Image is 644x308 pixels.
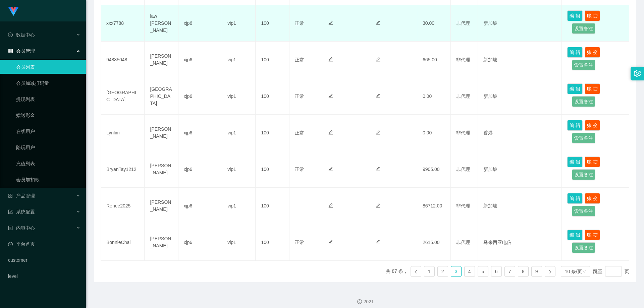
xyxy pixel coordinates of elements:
[145,115,178,151] td: [PERSON_NAME]
[567,120,583,131] button: 编 辑
[456,240,470,245] span: 非代理
[478,224,562,261] td: 马来西亚电信
[491,266,501,276] a: 6
[478,42,562,78] td: 新加坡
[585,47,600,58] button: 账 变
[145,224,178,261] td: [PERSON_NAME]
[465,266,475,276] a: 4
[145,188,178,224] td: [PERSON_NAME]
[222,115,256,151] td: vip1
[16,125,80,138] a: 在线用户
[256,224,289,261] td: 100
[585,10,600,21] button: 账 变
[504,266,515,277] li: 7
[222,5,256,42] td: vip1
[386,266,408,277] li: 共 87 条，
[634,70,641,77] i: 图标: setting
[531,266,542,277] li: 9
[478,266,488,277] li: 5
[256,188,289,224] td: 100
[178,42,222,78] td: xjp6
[8,193,13,198] i: 图标: appstore-o
[491,266,502,277] li: 6
[178,151,222,188] td: xjp6
[178,115,222,151] td: xjp6
[16,157,80,170] a: 充值列表
[101,115,145,151] td: Lynlim
[572,60,595,70] button: 设置备注
[417,188,451,224] td: 86712.00
[376,94,380,98] i: 图标: edit
[593,266,629,277] div: 跳至 页
[585,120,600,131] button: 账 变
[545,266,555,277] li: 下一页
[328,94,333,98] i: 图标: edit
[8,193,35,198] span: 产品管理
[548,270,552,274] i: 图标: right
[414,270,418,274] i: 图标: left
[478,78,562,115] td: 新加坡
[567,230,583,240] button: 编 辑
[572,133,595,143] button: 设置备注
[424,266,434,276] a: 1
[464,266,475,277] li: 4
[8,225,35,231] span: 内容中心
[8,49,13,53] i: 图标: table
[456,94,470,99] span: 非代理
[91,298,639,305] div: 2021
[222,78,256,115] td: vip1
[222,188,256,224] td: vip1
[417,78,451,115] td: 0.00
[456,57,470,62] span: 非代理
[567,47,583,58] button: 编 辑
[376,20,380,25] i: 图标: edit
[101,224,145,261] td: BonnieChai
[567,193,583,204] button: 编 辑
[417,5,451,42] td: 30.00
[417,115,451,151] td: 0.00
[8,226,13,230] i: 图标: profile
[328,240,333,244] i: 图标: edit
[8,32,35,38] span: 数据中心
[417,42,451,78] td: 665.00
[451,266,462,277] li: 3
[518,266,529,277] li: 8
[101,151,145,188] td: BryanTay1212
[424,266,435,277] li: 1
[572,169,595,180] button: 设置备注
[328,57,333,62] i: 图标: edit
[16,109,80,122] a: 赠送彩金
[417,224,451,261] td: 2615.00
[328,167,333,171] i: 图标: edit
[567,83,583,94] button: 编 辑
[505,266,515,276] a: 7
[567,10,583,21] button: 编 辑
[295,57,304,62] span: 正常
[565,266,582,276] div: 10 条/页
[456,167,470,172] span: 非代理
[256,151,289,188] td: 100
[376,57,380,62] i: 图标: edit
[8,269,80,283] a: level
[295,20,304,26] span: 正常
[567,157,583,167] button: 编 辑
[101,42,145,78] td: 94885048
[145,151,178,188] td: [PERSON_NAME]
[256,115,289,151] td: 100
[256,78,289,115] td: 100
[16,93,80,106] a: 提现列表
[256,5,289,42] td: 100
[101,188,145,224] td: Renee2025
[178,5,222,42] td: xjp6
[478,115,562,151] td: 香港
[8,48,35,54] span: 会员管理
[295,94,304,99] span: 正常
[478,188,562,224] td: 新加坡
[145,5,178,42] td: law [PERSON_NAME]
[328,20,333,25] i: 图标: edit
[222,151,256,188] td: vip1
[222,42,256,78] td: vip1
[478,266,488,276] a: 5
[16,141,80,154] a: 陪玩用户
[178,78,222,115] td: xjp6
